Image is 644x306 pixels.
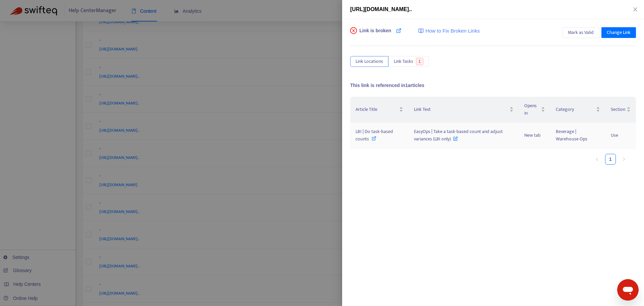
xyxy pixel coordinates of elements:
[418,28,424,34] img: image-link
[356,58,383,65] span: Link Locations
[519,97,550,123] th: Opens in
[350,6,412,12] span: [URL][DOMAIN_NAME]..
[418,27,480,35] a: How to Fix Broken Links
[605,154,615,164] a: 1
[550,97,605,123] th: Category
[631,6,640,13] button: Close
[611,131,618,139] span: Use
[607,29,631,36] span: Change Link
[592,154,602,165] li: Previous Page
[394,58,413,65] span: Link Tasks
[611,106,625,113] span: Section
[409,97,519,123] th: Link Text
[556,128,587,143] span: Beverage | Warehouse Ops
[414,128,503,143] span: EasyOps | Take a task-based count and adjust variances (LBI only)
[524,131,541,139] span: New tab
[633,7,638,12] span: close
[619,154,629,165] button: right
[356,106,398,113] span: Article Title
[350,83,424,88] span: This link is referenced in 1 articles
[414,106,508,113] span: Link Text
[425,27,480,35] span: How to Fix Broken Links
[562,27,599,38] button: Mark as Valid
[601,27,636,38] button: Change Link
[622,157,626,161] span: right
[524,102,540,117] span: Opens in
[350,27,357,34] span: close-circle
[416,58,424,65] span: 1
[619,154,629,165] li: Next Page
[605,154,616,165] li: 1
[556,106,595,113] span: Category
[356,128,393,143] span: LBI | Do task-based counts
[360,27,391,41] span: Link is broken
[388,56,429,67] button: Link Tasks1
[568,29,594,36] span: Mark as Valid
[595,157,599,161] span: left
[592,154,602,165] button: left
[350,56,388,67] button: Link Locations
[617,279,639,301] iframe: Button to launch messaging window
[350,97,409,123] th: Article Title
[605,97,636,123] th: Section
